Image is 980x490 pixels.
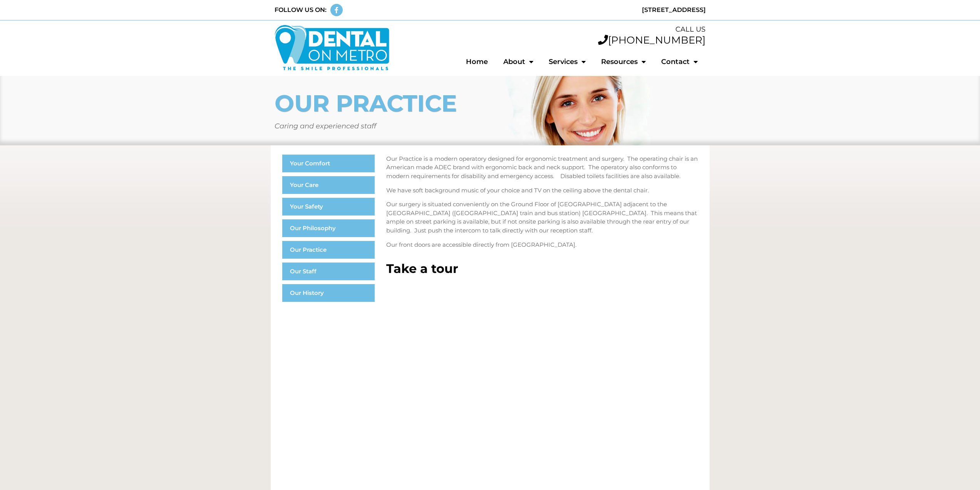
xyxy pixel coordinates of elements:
a: Resources [593,53,653,71]
a: Your Safety [282,198,375,216]
a: Your Comfort [282,155,375,172]
div: [STREET_ADDRESS] [494,5,706,15]
a: Our History [282,284,375,302]
a: Services [541,53,593,71]
h2: Take a tour [386,263,698,275]
nav: Menu [397,53,706,71]
a: Home [458,53,496,71]
h5: Caring and experienced staff [275,123,706,130]
a: About [496,53,541,71]
p: Our front doors are accessible directly from [GEOGRAPHIC_DATA]. [386,241,698,249]
div: FOLLOW US ON: [275,5,327,15]
nav: Menu [282,155,375,302]
p: Our surgery is situated conveniently on the Ground Floor of [GEOGRAPHIC_DATA] adjacent to the [GE... [386,200,698,235]
a: Your Care [282,176,375,194]
a: Our Staff [282,263,375,280]
a: Contact [653,53,705,71]
a: Our Practice [282,241,375,259]
p: We have soft background music of your choice and TV on the ceiling above the dental chair. [386,186,698,195]
a: [PHONE_NUMBER] [598,34,705,46]
a: Our Philosophy [282,219,375,237]
div: CALL US [397,24,706,35]
p: Our Practice is a modern operatory designed for ergonomic treatment and surgery. The operating ch... [386,155,698,181]
h1: OUR PRACTICE [275,92,706,115]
